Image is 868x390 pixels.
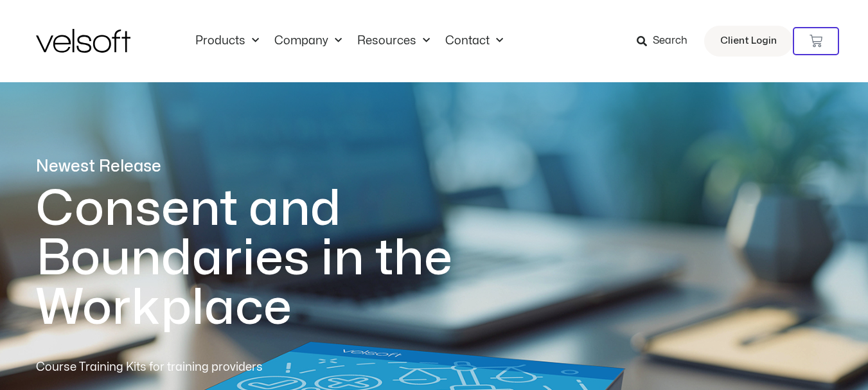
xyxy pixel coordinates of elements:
[653,33,687,49] span: Search
[438,34,511,48] a: ContactMenu Toggle
[267,34,350,48] a: CompanyMenu Toggle
[36,359,356,377] p: Course Training Kits for training providers
[350,34,438,48] a: ResourcesMenu Toggle
[720,33,777,49] span: Client Login
[704,26,793,57] a: Client Login
[188,34,511,48] nav: Menu
[36,155,505,178] p: Newest Release
[36,184,505,333] h1: Consent and Boundaries in the Workplace
[36,29,130,53] img: Velsoft Training Materials
[188,34,267,48] a: ProductsMenu Toggle
[637,30,696,52] a: Search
